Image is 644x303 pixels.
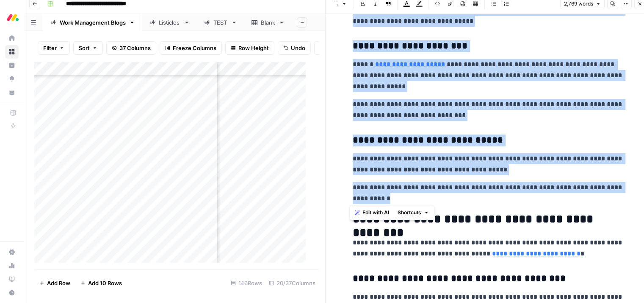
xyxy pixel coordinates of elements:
a: Settings [5,245,19,259]
button: Undo [278,41,311,55]
a: Your Data [5,86,19,99]
span: Freeze Columns [173,44,216,52]
a: Listicles [142,14,197,31]
span: Sort [79,44,90,52]
a: Browse [5,45,19,59]
a: Blank [244,14,292,31]
div: 20/37 Columns [265,276,319,290]
div: Work Management Blogs [60,18,126,27]
span: Edit with AI [362,209,389,216]
span: Add 10 Rows [88,279,122,287]
button: Edit with AI [351,207,392,218]
button: Add 10 Rows [75,276,127,290]
a: Home [5,31,19,45]
button: Filter [38,41,70,55]
button: Workspace: Monday.com [5,7,19,28]
button: 37 Columns [106,41,156,55]
a: TEST [197,14,244,31]
div: Blank [261,18,275,27]
a: Work Management Blogs [43,14,142,31]
a: Insights [5,59,19,72]
a: Opportunities [5,72,19,86]
a: Usage [5,259,19,272]
div: Listicles [159,18,180,27]
span: Shortcuts [398,209,421,216]
a: Learning Hub [5,272,19,286]
button: Add Row [34,276,75,290]
button: Shortcuts [394,207,432,218]
span: Filter [43,44,57,52]
span: Add Row [47,279,70,287]
div: TEST [213,18,228,27]
button: Help + Support [5,286,19,300]
span: Row Height [238,44,269,52]
button: Freeze Columns [160,41,222,55]
span: 37 Columns [119,44,151,52]
div: 146 Rows [227,276,265,290]
button: Row Height [225,41,274,55]
span: Undo [291,44,305,52]
button: Sort [73,41,103,55]
img: Monday.com Logo [5,10,20,25]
